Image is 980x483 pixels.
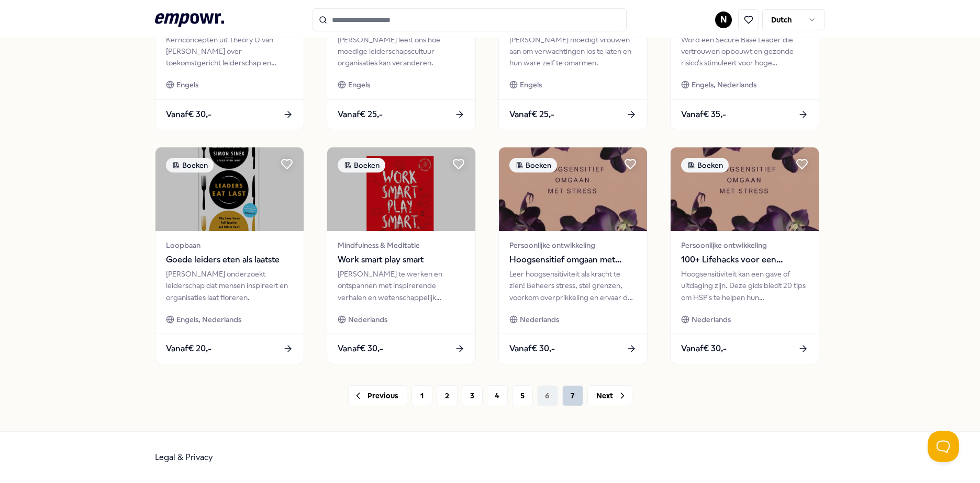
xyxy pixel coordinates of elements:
button: N [715,11,732,28]
span: Vanaf € 30,- [509,342,555,355]
span: Persoonlijke ontwikkeling [681,239,808,251]
button: 4 [487,385,508,406]
div: [PERSON_NAME] leert ons hoe moedige leiderschapscultuur organisaties kan veranderen. [338,34,465,69]
span: Vanaf € 30,- [338,342,383,355]
span: Hoogsensitief omgaan met stress [509,253,637,267]
img: package image [499,147,647,231]
span: Vanaf € 20,- [166,342,211,355]
a: package imageBoekenLoopbaanGoede leiders eten als laatste[PERSON_NAME] onderzoekt leiderschap dat... [155,147,304,364]
span: Vanaf € 25,- [509,108,554,121]
span: Persoonlijke ontwikkeling [509,239,637,251]
button: 7 [562,385,583,406]
a: package imageBoekenPersoonlijke ontwikkelingHoogsensitief omgaan met stressLeer hoogsensitiviteit... [498,147,648,364]
iframe: Help Scout Beacon - Open [928,431,959,462]
span: Work smart play smart [338,253,465,267]
span: Vanaf € 25,- [338,108,383,121]
span: Nederlands [520,314,559,325]
span: Engels, Nederlands [692,79,756,90]
button: Previous [348,385,407,406]
button: 5 [512,385,533,406]
div: Leer hoogsensitiviteit als kracht te zien! Beheers stress, stel grenzen, voorkom overprikkeling e... [509,268,637,303]
a: package imageBoekenMindfulness & MeditatieWork smart play smart[PERSON_NAME] te werken en ontspan... [327,147,476,364]
span: Goede leiders eten als laatste [166,253,293,267]
div: Boeken [166,158,214,172]
button: 3 [462,385,483,406]
span: Engels [520,79,542,90]
span: Engels [176,79,198,90]
span: Vanaf € 30,- [681,342,727,355]
span: Engels [348,79,370,90]
a: package imageBoekenPersoonlijke ontwikkeling100+ Lifehacks voor een eenvoudiger leven met hoogsen... [670,147,819,364]
div: Kernconcepten uit Theory U van [PERSON_NAME] over toekomstgericht leiderschap en organisatieverni... [166,34,293,69]
span: Loopbaan [166,239,293,251]
div: [PERSON_NAME] moedigt vrouwen aan om verwachtingen los te laten en hun ware zelf te omarmen. [509,34,637,69]
input: Search for products, categories or subcategories [313,8,627,31]
div: Hoogsensitiviteit kan een gave of uitdaging zijn. Deze gids biedt 20 tips om HSP's te helpen hun ... [681,268,808,303]
span: Nederlands [692,314,731,325]
img: package image [671,147,819,231]
img: package image [327,147,475,231]
button: 1 [411,385,432,406]
span: Mindfulness & Meditatie [338,239,465,251]
div: [PERSON_NAME] onderzoekt leiderschap dat mensen inspireert en organisaties laat floreren. [166,268,293,303]
a: Legal & Privacy [155,452,213,462]
div: Boeken [509,158,557,172]
img: package image [155,147,304,231]
span: 100+ Lifehacks voor een eenvoudiger leven met hoogsensitiviteit [681,253,808,267]
span: Vanaf € 30,- [166,108,211,121]
button: Next [587,385,632,406]
div: [PERSON_NAME] te werken en ontspannen met inspirerende verhalen en wetenschappelijk onderbouwde t... [338,268,465,303]
button: 2 [437,385,458,406]
div: Boeken [338,158,385,172]
span: Engels, Nederlands [176,314,241,325]
div: Boeken [681,158,729,172]
span: Vanaf € 35,- [681,108,726,121]
div: Word een Secure Base Leader die vertrouwen opbouwt en gezonde risico's stimuleert voor hoge prest... [681,34,808,69]
span: Nederlands [348,314,387,325]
